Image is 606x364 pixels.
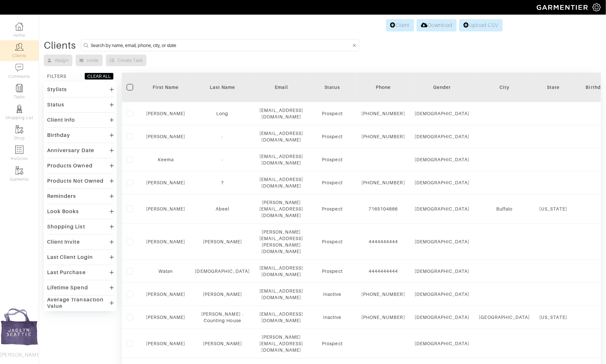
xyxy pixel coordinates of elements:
[308,73,357,102] th: Toggle SortBy
[216,206,229,212] a: Abeel
[361,179,405,186] div: [PHONE_NUMBER]
[260,311,303,324] div: [EMAIL_ADDRESS][DOMAIN_NAME]
[313,291,352,297] div: Inactive
[146,341,185,346] a: [PERSON_NAME]
[47,269,86,276] div: Last Purchase
[260,153,303,166] div: [EMAIL_ADDRESS][DOMAIN_NAME]
[203,341,242,346] a: [PERSON_NAME]
[260,229,303,255] div: [PERSON_NAME][EMAIL_ADDRESS][PERSON_NAME][DOMAIN_NAME]
[203,292,242,297] a: [PERSON_NAME]
[260,334,303,353] div: [PERSON_NAME][EMAIL_ADDRESS][DOMAIN_NAME]
[146,239,185,244] a: [PERSON_NAME]
[415,110,470,117] div: [DEMOGRAPHIC_DATA]
[15,125,23,133] img: garments-icon-b7da505a4dc4fd61783c78ac3ca0ef83fa9d6f193b1c9dc38574b1d14d53ca28.png
[593,3,601,11] img: gear-icon-white-bd11855cb880d31180b6d7d6211b90ccbf57a29d726f0c71d8c61bd08dd39cc2.png
[260,265,303,278] div: [EMAIL_ADDRESS][DOMAIN_NAME]
[47,297,110,309] div: Average Transaction Value
[47,163,93,169] div: Products Owned
[361,133,405,140] div: [PHONE_NUMBER]
[313,340,352,347] div: Prospect
[361,84,405,91] div: Phone
[84,73,114,80] button: CLEAR ALL
[459,19,503,31] a: Upload CSV
[87,73,111,79] div: CLEAR ALL
[313,238,352,245] div: Prospect
[361,206,405,212] div: 7165104886
[47,193,76,200] div: Reminders
[313,206,352,212] div: Prospect
[47,254,93,261] div: Last Client Login
[260,107,303,120] div: [EMAIL_ADDRESS][DOMAIN_NAME]
[47,224,85,230] div: Shopping List
[313,84,352,91] div: Status
[361,291,405,297] div: [PHONE_NUMBER]
[201,311,244,323] a: [PERSON_NAME] - Counting House
[415,314,470,321] div: [DEMOGRAPHIC_DATA]
[47,102,64,108] div: Status
[415,206,470,212] div: [DEMOGRAPHIC_DATA]
[47,178,104,184] div: Products Not Owned
[47,147,94,154] div: Anniversary Date
[158,269,173,274] a: Watan
[217,111,229,116] a: Long
[203,239,242,244] a: [PERSON_NAME]
[534,2,593,13] img: garmentier-logo-header-white-b43fb05a5012e4ada735d5af1a66efaba907eab6374d6393d1fbf88cb4ef424d.png
[146,111,185,116] a: [PERSON_NAME]
[415,340,470,347] div: [DEMOGRAPHIC_DATA]
[260,176,303,189] div: [EMAIL_ADDRESS][DOMAIN_NAME]
[415,179,470,186] div: [DEMOGRAPHIC_DATA]
[47,132,70,139] div: Birthday
[479,206,530,212] div: Buffalo
[415,156,470,163] div: [DEMOGRAPHIC_DATA]
[47,86,67,93] div: Stylists
[15,84,23,92] img: reminder-icon-8004d30b9f0a5d33ae49ab947aed9ed385cf756f9e5892f1edd6e32f2345188e.png
[47,208,79,215] div: Look Books
[190,73,255,102] th: Toggle SortBy
[141,73,190,102] th: Toggle SortBy
[15,43,23,51] img: clients-icon-6bae9207a08558b7cb47a8932f037763ab4055f8c8b6bfacd5dc20c3e0201464.png
[361,238,405,245] div: 4444444444
[479,314,530,321] div: [GEOGRAPHIC_DATA]
[47,285,88,291] div: Lifetime Spend
[410,73,474,102] th: Toggle SortBy
[195,269,250,274] a: [DEMOGRAPHIC_DATA]
[195,84,250,91] div: Last Name
[260,288,303,301] div: [EMAIL_ADDRESS][DOMAIN_NAME]
[222,134,223,139] a: -
[15,105,23,113] img: stylists-icon-eb353228a002819b7ec25b43dbf5f0378dd9e0616d9560372ff212230b889e62.png
[386,19,414,31] a: Client
[415,291,470,297] div: [DEMOGRAPHIC_DATA]
[479,84,530,91] div: City
[158,157,174,162] a: Keema
[415,133,470,140] div: [DEMOGRAPHIC_DATA]
[15,22,23,30] img: dashboard-icon-dbcd8f5a0b271acd01030246c82b418ddd0df26cd7fceb0bd07c9910d44c42f6.png
[221,180,224,185] a: ?
[361,314,405,321] div: [PHONE_NUMBER]
[260,130,303,143] div: [EMAIL_ADDRESS][DOMAIN_NAME]
[47,117,75,123] div: Client Info
[146,84,185,91] div: First Name
[540,314,567,321] div: [US_STATE]
[415,238,470,245] div: [DEMOGRAPHIC_DATA]
[417,19,457,31] a: Download
[313,268,352,274] div: Prospect
[47,239,80,245] div: Client Invite
[540,206,567,212] div: [US_STATE]
[313,110,352,117] div: Prospect
[146,134,185,139] a: [PERSON_NAME]
[415,268,470,274] div: [DEMOGRAPHIC_DATA]
[313,133,352,140] div: Prospect
[91,41,351,49] input: Search by name, email, phone, city, or state
[15,64,23,72] img: comment-icon-a0a6a9ef722e966f86d9cbdc48e553b5cf19dbc54f86b18d962a5391bc8f6eb6.png
[361,110,405,117] div: [PHONE_NUMBER]
[15,146,23,154] img: orders-icon-0abe47150d42831381b5fb84f609e132dff9fe21cb692f30cb5eec754e2cba89.png
[260,84,303,91] div: Email
[146,292,185,297] a: [PERSON_NAME]
[313,156,352,163] div: Prospect
[313,314,352,321] div: Inactive
[260,199,303,219] div: [PERSON_NAME][EMAIL_ADDRESS][DOMAIN_NAME]
[146,206,185,212] a: [PERSON_NAME]
[44,42,76,49] div: Clients
[146,180,185,185] a: [PERSON_NAME]
[222,157,223,162] a: -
